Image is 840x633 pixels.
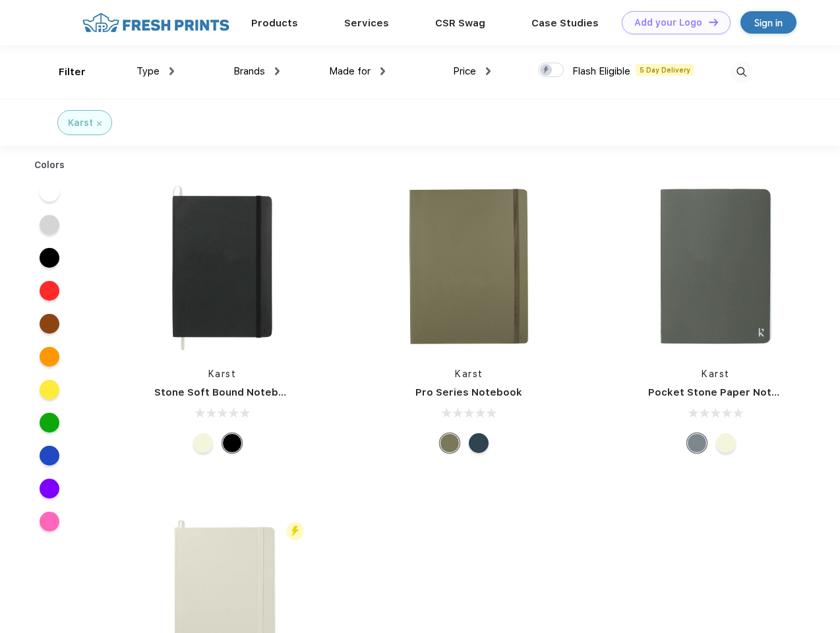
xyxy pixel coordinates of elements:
[24,158,75,172] div: Colors
[222,433,242,453] div: Black
[628,179,804,354] img: func=resize&h=266
[136,65,160,77] span: Type
[154,386,297,398] a: Stone Soft Bound Notebook
[415,386,522,398] a: Pro Series Notebook
[380,67,385,75] img: dropdown.png
[754,15,783,30] div: Sign in
[469,433,489,453] div: Navy
[193,433,213,453] div: Beige
[702,369,730,379] a: Karst
[636,64,694,76] span: 5 Day Delivery
[59,65,86,80] div: Filter
[740,11,796,34] a: Sign in
[435,17,485,29] a: CSR Swag
[97,121,102,126] img: filter_cancel.svg
[68,116,93,130] div: Karst
[572,65,630,77] span: Flash Eligible
[135,179,310,354] img: func=resize&h=266
[344,17,389,29] a: Services
[440,433,460,453] div: Olive
[381,179,556,354] img: func=resize&h=266
[634,17,702,28] div: Add your Logo
[455,369,483,379] a: Karst
[275,67,280,75] img: dropdown.png
[716,433,736,453] div: Beige
[453,65,476,77] span: Price
[709,18,718,26] img: DT
[329,65,371,77] span: Made for
[687,433,707,453] div: Gray
[486,67,491,75] img: dropdown.png
[78,11,233,34] img: fo%20logo%202.webp
[233,65,265,77] span: Brands
[731,61,752,83] img: desktop_search.svg
[286,522,304,540] img: flash_active_toggle.svg
[169,67,174,75] img: dropdown.png
[648,386,804,398] a: Pocket Stone Paper Notebook
[208,369,237,379] a: Karst
[251,17,298,29] a: Products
